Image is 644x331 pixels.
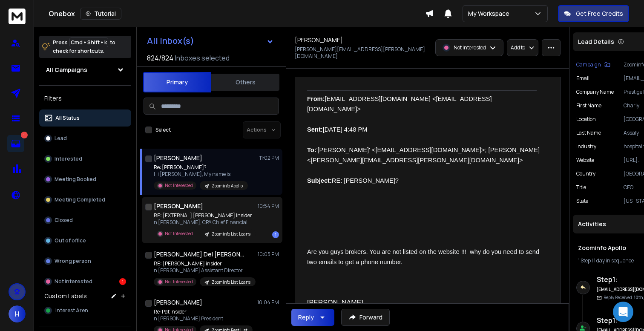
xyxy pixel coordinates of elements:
[576,143,596,150] p: industry
[212,279,250,285] p: Zoominfo List Loans
[576,157,594,164] p: website
[578,257,591,264] span: 1 Step
[154,267,256,274] p: n [PERSON_NAME] Assistant Director
[295,36,343,44] h1: [PERSON_NAME]
[39,150,131,167] button: Interested
[39,191,131,208] button: Meeting Completed
[307,95,541,184] font: [EMAIL_ADDRESS][DOMAIN_NAME] <[EMAIL_ADDRESS][DOMAIN_NAME]> [DATE] 4:48 PM '[PERSON_NAME]' <[EMAI...
[154,202,203,210] h1: [PERSON_NAME]
[80,8,121,20] button: Tutorial
[468,9,513,18] p: My Workspace
[307,177,332,184] b: Subject:
[576,61,601,68] p: Campaign
[53,38,115,55] p: Press to check for shortcuts.
[154,298,202,307] h1: [PERSON_NAME]
[257,299,279,306] p: 10:04 PM
[55,278,92,285] p: Not Interested
[154,315,253,322] p: n [PERSON_NAME] President
[307,126,323,133] b: Sent:
[55,217,73,224] p: Closed
[576,75,589,82] p: Email
[39,61,131,78] button: All Campaigns
[49,8,425,20] div: Onebox
[175,53,230,63] h3: Inboxes selected
[154,260,256,267] p: RE: [PERSON_NAME] insider
[613,302,633,322] div: Open Intercom Messenger
[39,212,131,229] button: Closed
[39,171,131,188] button: Meeting Booked
[55,258,91,265] p: Wrong person
[21,132,28,138] p: 1
[44,292,87,300] h3: Custom Labels
[212,231,250,237] p: Zoominfo List Loans
[143,72,211,92] button: Primary
[55,237,86,244] p: Out of office
[154,154,202,162] h1: [PERSON_NAME]
[39,253,131,270] button: Wrong person
[7,135,24,152] a: 1
[291,309,334,326] button: Reply
[558,5,629,22] button: Get Free Credits
[576,130,601,136] p: Last Name
[147,37,194,45] h1: All Inbox(s)
[298,313,314,322] div: Reply
[576,9,623,18] p: Get Free Credits
[55,307,92,314] span: Interest Arena
[69,37,108,47] span: Cmd + Shift + k
[39,273,131,290] button: Not Interested1
[154,308,253,315] p: Re: Pat insider
[576,89,614,95] p: Company Name
[154,219,256,226] p: n [PERSON_NAME], CPA Chief Financial
[154,212,256,219] p: RE: [EXTERNAL] [PERSON_NAME] insider
[9,305,26,322] button: H
[55,155,82,162] p: Interested
[511,44,525,51] p: Add to
[165,279,193,285] p: Not Interested
[307,95,325,102] b: From:
[454,44,486,51] p: Not Interested
[165,182,193,189] p: Not Interested
[147,53,173,63] span: 824 / 824
[55,176,96,183] p: Meeting Booked
[576,116,596,123] p: location
[212,183,243,189] p: Zoominfo Apollo
[55,196,105,203] p: Meeting Completed
[272,231,279,238] div: 1
[307,248,541,265] span: Are you guys brokers. You are not listed on the website !!! why do you need to send two emails to...
[578,37,614,46] p: Lead Details
[307,299,363,306] span: [PERSON_NAME]
[39,92,131,104] h3: Filters
[576,170,595,177] p: Country
[258,251,279,258] p: 10:05 PM
[154,164,248,171] p: Re: [PERSON_NAME]?
[55,115,80,121] p: All Status
[39,130,131,147] button: Lead
[39,302,131,319] button: Interest Arena
[165,230,193,237] p: Not Interested
[46,66,87,74] h1: All Campaigns
[154,171,248,178] p: Hi [PERSON_NAME], My name is
[39,109,131,127] button: All Status
[576,61,610,68] button: Campaign
[119,278,126,285] div: 1
[576,184,586,191] p: title
[39,232,131,249] button: Out of office
[211,73,279,92] button: Others
[341,309,390,326] button: Forward
[258,203,279,210] p: 10:54 PM
[259,155,279,161] p: 11:02 PM
[307,147,316,153] b: To:
[140,32,281,49] button: All Inbox(s)
[295,46,425,60] p: [PERSON_NAME][EMAIL_ADDRESS][PERSON_NAME][DOMAIN_NAME]
[576,198,588,204] p: State
[594,257,634,264] span: 1 day in sequence
[576,102,601,109] p: First Name
[155,127,171,133] label: Select
[154,250,247,259] h1: [PERSON_NAME] Del [PERSON_NAME]
[55,135,67,142] p: Lead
